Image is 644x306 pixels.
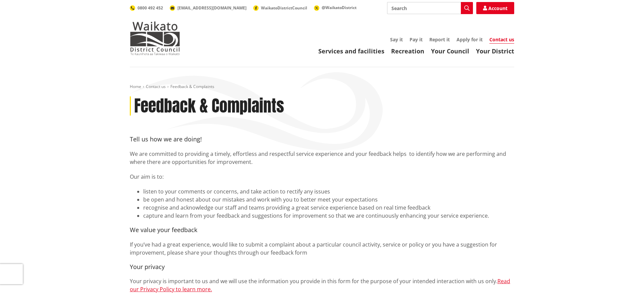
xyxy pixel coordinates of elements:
[130,150,514,166] p: We are committed to providing a timely, effortless and respectful service experience and your fee...
[390,36,403,43] a: Say it
[130,263,514,271] h4: Your privacy
[431,47,469,55] a: Your Council
[170,5,247,11] a: [EMAIL_ADDRESS][DOMAIN_NAME]
[138,5,163,11] span: 0800 492 452
[134,96,284,116] h1: Feedback & Complaints
[170,84,214,89] span: Feedback & Complaints
[130,241,514,257] p: If you’ve had a great experience, would like to submit a complaint about a particular council act...
[322,5,357,10] span: @WaikatoDistrict
[177,5,247,11] span: [EMAIL_ADDRESS][DOMAIN_NAME]
[130,21,180,55] img: Waikato District Council - Te Kaunihera aa Takiwaa o Waikato
[318,47,384,55] a: Services and facilities
[130,136,514,143] h4: Tell us how we are doing!
[476,2,514,14] a: Account
[429,36,450,43] a: Report it
[130,84,141,89] a: Home
[314,5,357,10] a: @WaikatoDistrict
[130,173,514,181] p: Our aim is to:
[253,5,307,11] a: WaikatoDistrictCouncil
[130,226,514,234] h4: We value your feedback
[146,84,166,89] a: Contact us
[143,187,514,195] li: listen to your comments or concerns, and take action to rectify any issues
[130,277,514,293] p: Your privacy is important to us and we will use the information you provide in this form for the ...
[130,84,514,90] nav: breadcrumb
[387,2,473,14] input: Search input
[143,204,514,212] li: recognise and acknowledge our staff and teams providing a great service experience based on real ...
[457,36,483,43] a: Apply for it
[261,5,307,11] span: WaikatoDistrictCouncil
[391,47,424,55] a: Recreation
[130,277,510,293] a: Read our Privacy Policy to learn more.
[410,36,423,43] a: Pay it
[143,195,514,204] li: be open and honest about our mistakes and work with you to better meet your expectations
[489,36,514,44] a: Contact us
[476,47,514,55] a: Your District
[143,212,514,220] li: capture and learn from your feedback and suggestions for improvement so that we are continuously ...
[130,5,163,11] a: 0800 492 452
